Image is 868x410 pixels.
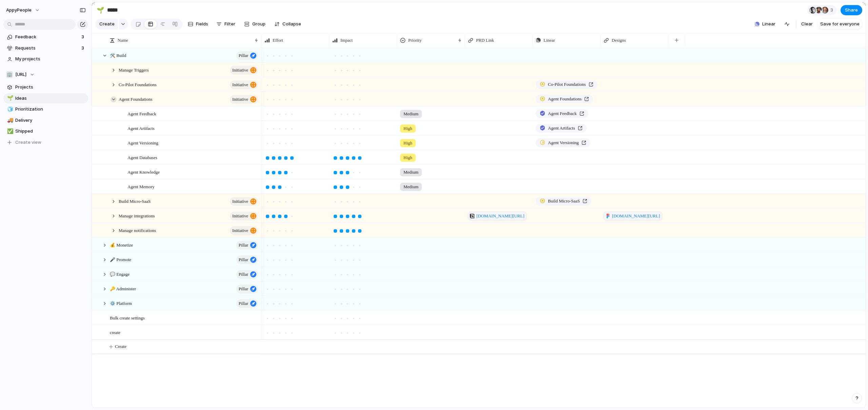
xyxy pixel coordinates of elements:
button: Push [566,65,588,74]
span: AppyPeople [6,7,32,14]
span: Feedback [15,34,79,40]
span: Clear [801,21,813,27]
span: Push [576,52,585,59]
span: Push [576,169,585,175]
button: Push [566,240,588,249]
span: Priority [408,37,422,44]
button: Pillar [236,51,258,60]
span: Push [576,256,585,263]
a: Agent Versioning [536,138,590,147]
span: Push [576,227,585,234]
span: Group [252,21,265,27]
span: initiative [232,211,248,221]
span: Build Micro-SaaS [119,197,151,205]
span: [DOMAIN_NAME][URL] [612,213,660,219]
span: Push [576,212,585,219]
button: Push [566,168,588,176]
div: ✅Shipped [3,126,88,136]
span: Push [576,285,585,292]
span: Manage notifications [119,226,156,234]
button: 🌱 [6,95,13,102]
span: PRD Link [476,37,494,44]
span: Pillar [239,255,248,265]
button: Push [566,270,588,278]
button: Push [566,299,588,308]
span: 🎤 Promote [110,255,131,263]
button: Push [566,328,588,337]
span: Filter [224,21,235,27]
button: Push [566,313,588,322]
span: Agent Knowledge [127,168,160,176]
a: Requests3 [3,43,88,53]
span: 3 [81,45,85,52]
a: 🚚Delivery [3,115,88,125]
a: Build Micro-SaaS [536,197,591,206]
span: Ideas [15,95,86,102]
a: 🌱Ideas [3,93,88,103]
div: 🌱 [97,5,104,15]
span: Projects [15,84,86,91]
a: Agent Foundations [536,95,593,103]
span: initiative [232,95,248,104]
span: High [403,140,412,147]
span: Build Micro-SaaS [548,198,580,204]
span: 3 [830,7,835,14]
span: [URL] [15,71,26,78]
span: create [110,328,120,336]
span: Push [576,329,585,336]
span: Agent Foundations [548,96,581,102]
button: initiative [230,80,258,89]
span: Requests [15,45,79,52]
span: 💬 Engage [110,270,130,278]
span: Push [576,241,585,248]
button: 🚚 [6,117,13,124]
div: 🧊Prioritization [3,104,88,114]
span: Pillar [239,270,248,279]
button: Pillar [236,255,258,264]
span: Create [115,343,126,350]
button: ✅ [6,128,13,135]
button: Pillar [236,285,258,293]
span: Agent Databases [127,153,157,161]
button: 🏢[URL] [3,70,88,80]
button: Clear [798,19,815,30]
button: Share [841,5,862,15]
button: Pillar [236,270,258,279]
button: initiative [230,212,258,220]
span: initiative [232,80,248,90]
button: Collapse [272,19,304,30]
span: Manage integrations [119,212,155,219]
button: initiative [230,226,258,235]
button: Push [566,255,588,264]
button: Save for everyone [817,19,862,30]
span: Push [576,271,585,277]
span: [DOMAIN_NAME][URL] [476,213,525,219]
span: Create view [15,139,41,146]
a: Co-Pilot Foundations [536,80,597,89]
span: Agent Versioning [548,139,579,146]
span: Agent Foundations [119,95,152,103]
span: Agent Artifacts [548,125,575,132]
span: initiative [232,226,248,235]
span: Agent Memory [127,182,155,190]
button: Push [566,284,588,293]
button: Push [566,182,588,191]
span: 🔑 Administer [110,285,136,292]
button: Push [566,51,588,60]
span: Push [576,300,585,307]
span: Push [576,314,585,321]
a: [DOMAIN_NAME][URL] [604,212,662,220]
span: High [403,125,412,132]
button: Pillar [236,241,258,250]
button: Create view [3,137,88,148]
span: Bulk create settings [110,314,145,321]
span: ⚙️ Platform [110,299,132,307]
span: Linear [544,37,555,44]
span: 3 [81,34,85,40]
button: Fields [185,19,211,30]
a: Feedback3 [3,32,88,42]
span: Co-Pilot Foundations [119,80,157,88]
button: initiative [230,95,258,104]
